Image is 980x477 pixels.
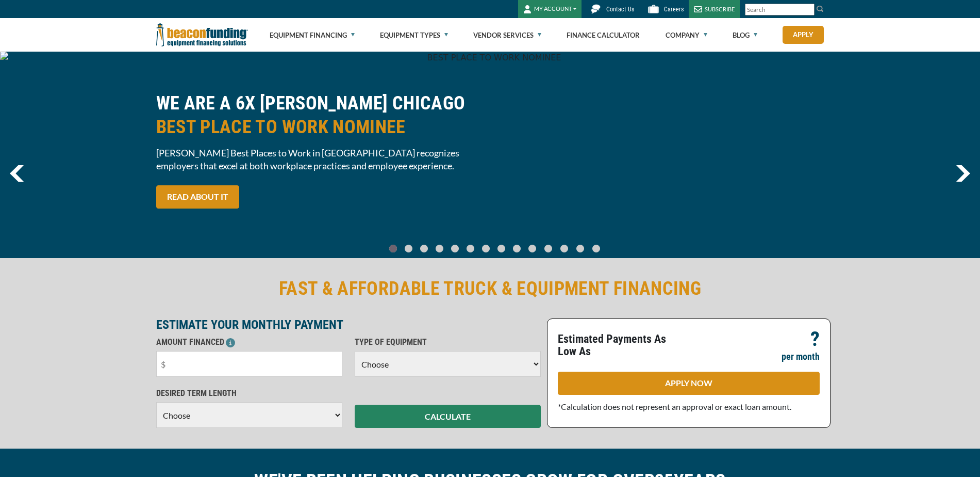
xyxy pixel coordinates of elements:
a: Go To Slide 7 [495,244,508,253]
span: Contact Us [606,6,634,13]
img: Left Navigator [10,165,24,182]
a: READ ABOUT IT [156,185,239,209]
span: Careers [664,6,684,13]
a: Clear search text [804,6,812,14]
a: next [956,165,970,182]
a: Go To Slide 12 [574,244,587,253]
button: CALCULATE [355,405,541,428]
a: Finance Calculator [567,19,640,52]
a: Go To Slide 0 [387,244,400,253]
a: Equipment Types [380,19,448,52]
p: TYPE OF EQUIPMENT [355,336,541,348]
p: Estimated Payments As Low As [558,333,683,358]
a: Go To Slide 4 [449,244,461,253]
a: Company [666,19,707,52]
input: Search [745,4,815,15]
p: per month [782,351,820,363]
a: Go To Slide 11 [558,244,571,253]
a: Vendor Services [473,19,541,52]
a: Apply [783,26,824,44]
h2: FAST & AFFORDABLE TRUCK & EQUIPMENT FINANCING [156,277,824,300]
h2: WE ARE A 6X [PERSON_NAME] CHICAGO [156,91,484,139]
a: APPLY NOW [558,372,820,395]
a: Go To Slide 10 [542,244,555,253]
span: *Calculation does not represent an approval or exact loan amount. [558,402,791,411]
a: Go To Slide 13 [590,244,603,253]
a: Blog [733,19,757,52]
p: ESTIMATE YOUR MONTHLY PAYMENT [156,319,541,331]
a: Go To Slide 1 [403,244,415,253]
a: Equipment Financing [270,19,355,52]
p: AMOUNT FINANCED [156,336,342,348]
p: ? [810,333,820,345]
a: Go To Slide 5 [464,244,477,253]
a: Go To Slide 2 [418,244,430,253]
a: Go To Slide 9 [526,244,539,253]
img: Search [816,5,824,13]
img: Right Navigator [956,165,970,182]
span: [PERSON_NAME] Best Places to Work in [GEOGRAPHIC_DATA] recognizes employers that excel at both wo... [156,147,484,172]
a: Go To Slide 8 [511,244,523,253]
a: previous [10,165,24,182]
span: BEST PLACE TO WORK NOMINEE [156,115,484,139]
input: $ [156,351,342,377]
img: Beacon Funding Corporation logo [156,18,248,52]
a: Go To Slide 6 [480,244,492,253]
a: Go To Slide 3 [434,244,446,253]
p: DESIRED TERM LENGTH [156,387,342,400]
